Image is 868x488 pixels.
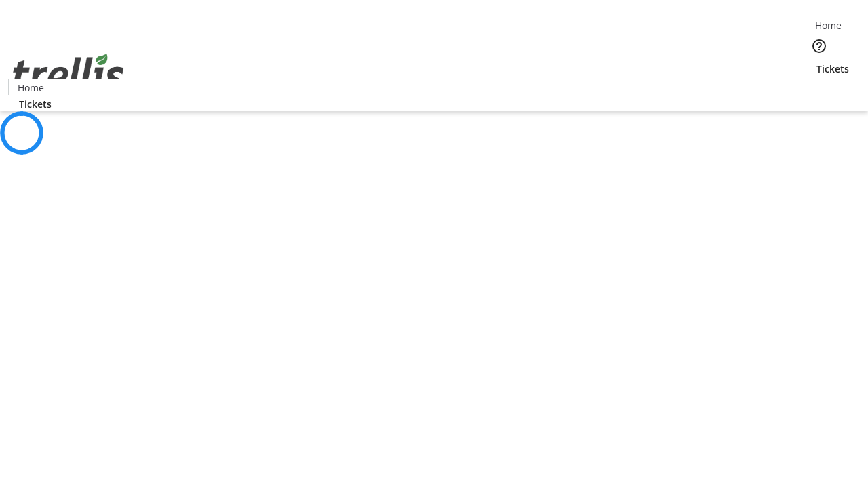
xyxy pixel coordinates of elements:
span: Tickets [816,62,849,76]
span: Tickets [19,97,52,111]
button: Help [806,33,833,60]
button: Cart [806,76,833,103]
span: Home [815,18,842,33]
a: Home [806,18,850,33]
span: Home [18,81,44,95]
a: Tickets [806,62,860,76]
img: Orient E2E Organization xzK6rAxTjD's Logo [8,39,129,106]
a: Home [9,81,52,95]
a: Tickets [8,97,62,111]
